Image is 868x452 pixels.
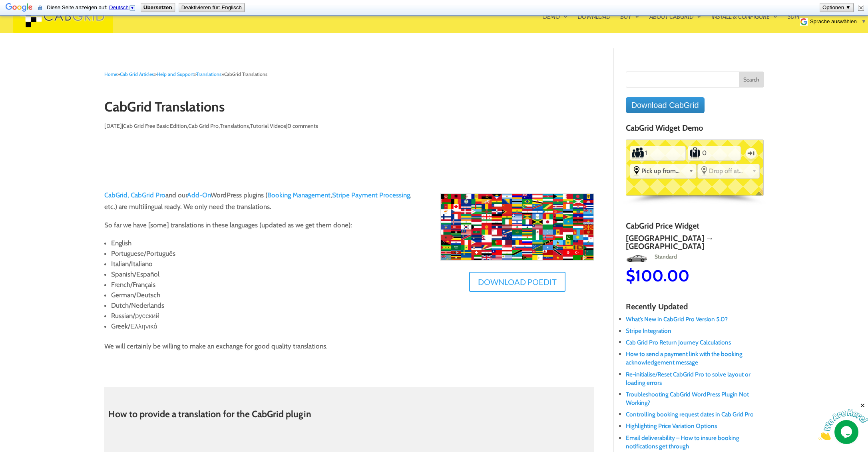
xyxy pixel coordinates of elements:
[633,266,688,285] span: 100.00
[818,402,868,440] iframe: chat widget
[859,18,859,24] span: ​
[709,167,749,175] span: Drop off at...
[626,123,764,136] h4: CabGrid Widget Demo
[861,18,866,24] span: ▼
[626,410,754,418] a: Controlling booking request dates in Cab Grid Pro
[188,122,219,129] a: Cab Grid Pro
[626,370,751,386] a: Re-initialise/Reset CabGrid Pro to solve layout or loading errors
[701,147,727,159] input: Number of Suitcases
[820,4,853,12] button: Optionen ▼
[624,252,646,265] img: Standard
[626,97,705,113] a: Download CabGrid
[13,11,113,20] a: CabGrid Taxi Plugin
[104,71,117,77] a: Home
[111,279,426,290] li: French/Français
[626,422,717,430] a: Highlighting Price Variation Options
[224,71,267,77] span: CabGrid Translations
[788,14,820,33] a: Support
[626,434,739,450] a: Email deliverability – How to insure booking notifications get through
[762,266,772,285] span: $
[810,18,866,24] a: Sprache auswählen​
[698,164,759,177] div: Select the place the destination address is within
[810,18,857,24] span: Sprache auswählen
[543,14,568,33] a: Demo
[111,300,426,311] li: Dutch/Nederlands
[649,14,701,33] a: About CabGrid
[104,189,426,219] p: and our WordPress plugins ( , , etc.) are multilingual ready. We only need the translations.
[104,100,594,118] h1: CabGrid Translations
[624,234,762,284] a: [GEOGRAPHIC_DATA] → [GEOGRAPHIC_DATA]StandardStandard$100.00
[624,266,633,285] span: $
[267,191,330,199] a: Booking Management
[626,315,728,323] a: What’s New in CabGrid Pro Version 5.0?
[626,390,749,406] a: Troubleshooting CabGrid WordPress Plugin Not Working?
[631,147,644,159] label: Number of Passengers
[711,14,778,33] a: Install & Configure
[111,269,426,279] li: Spanish/Español
[104,122,122,129] span: [DATE]
[104,219,426,238] p: So far we have [some] translations in these languages (updated as we get them done):
[179,4,244,12] button: Deaktivieren für: Englisch
[739,72,764,88] input: Search
[187,191,211,199] a: Add-On
[104,120,594,138] p: | , , , |
[157,71,194,77] a: Help and Support
[626,327,671,335] a: Stripe Integration
[111,290,426,300] li: German/Deutsch
[287,122,318,129] a: 0 comments
[109,4,136,10] a: Deutsch
[332,191,410,199] a: Stripe Payment Processing
[689,147,701,159] label: Number of Suitcases
[196,71,221,77] a: Translations
[123,122,187,129] a: Cab Grid Free Basic Edition
[111,238,426,248] li: English
[111,248,426,259] li: Portuguese/Português
[648,253,676,260] span: Standard
[47,4,137,10] span: Diese Seite anzeigen auf:
[469,272,565,292] a: Download PoEdit
[630,164,696,177] div: Select the place the starting address falls within
[641,167,686,175] span: Pick up from...
[131,191,165,199] a: CabGrid Pro
[743,143,759,163] label: One-way
[111,259,426,269] li: Italian/Italiano
[626,350,743,366] a: How to send a payment link with the booking acknowledgement message
[626,339,731,346] a: Cab Grid Pro Return Journey Calculations
[111,311,426,321] li: Russian/русский
[644,147,671,159] input: Number of Passengers
[143,4,172,10] b: Übersetzen
[6,2,33,14] img: Google Google Übersetzer
[753,187,769,203] span: English
[141,4,175,12] button: Übersetzen
[626,221,764,234] h4: CabGrid Price Widget
[250,122,286,129] a: Tutorial Videos
[38,5,42,11] img: Der Content dieser sicheren Seite wird über eine sichere Verbindung zur Übersetzung an Google ges...
[626,302,764,315] h4: Recently Updated
[108,409,590,423] h2: How to provide a translation for the CabGrid plugin
[620,14,639,33] a: Buy
[762,252,783,265] img: MPV
[858,5,864,11] img: Schließen
[109,4,129,10] span: Deutsch
[578,14,610,33] a: Download
[104,71,267,77] span: » » » »
[120,71,154,77] a: Cab Grid Articles
[104,191,129,199] a: CabGrid,
[104,340,426,359] p: We will certainly be willing to make an exchange for good quality translations.
[220,122,249,129] a: Translations
[624,234,762,250] h2: [GEOGRAPHIC_DATA] → [GEOGRAPHIC_DATA]
[111,321,426,331] li: Greek/Ελληνικά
